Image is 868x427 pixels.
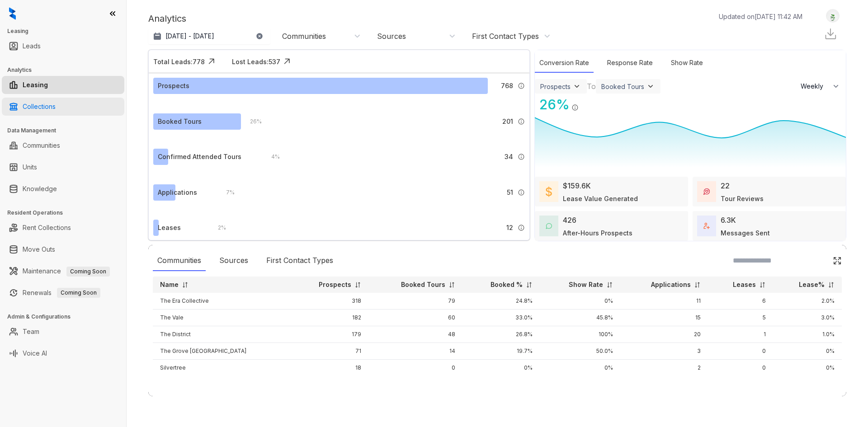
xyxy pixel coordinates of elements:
td: 45.8% [540,310,620,326]
div: Messages Sent [721,228,770,238]
td: 0% [540,360,620,376]
img: TourReviews [703,188,710,195]
td: 48 [368,326,462,343]
div: $159.6K [563,180,591,191]
td: 2 [620,360,708,376]
td: 79 [368,293,462,310]
p: Show Rate [569,280,603,289]
div: 26 % [241,117,262,127]
td: 5 [708,310,773,326]
img: Info [571,104,579,111]
h3: Admin & Configurations [7,313,126,321]
td: 26.8% [462,326,540,343]
div: Communities [153,250,206,271]
span: 12 [506,223,513,233]
div: Conversion Rate [535,53,594,73]
li: Leasing [2,76,124,94]
td: 2.0% [773,293,842,310]
li: Team [2,323,124,341]
td: 60 [368,310,462,326]
td: 0 [708,360,773,376]
td: 50.0% [540,343,620,360]
td: 15 [620,310,708,326]
td: Silvertree [153,360,291,376]
a: Rent Collections [23,219,71,237]
div: To [587,81,596,92]
li: Units [2,158,124,176]
img: Info [518,118,525,125]
img: sorting [606,282,613,288]
div: Tour Reviews [721,194,764,203]
div: First Contact Types [262,250,338,271]
p: Name [160,280,179,289]
td: 33.0% [462,310,540,326]
td: The Era Collective [153,293,291,310]
div: Sources [215,250,253,271]
div: Applications [158,188,197,197]
td: 11 [620,293,708,310]
li: Knowledge [2,180,124,198]
img: ViewFilterArrow [646,82,655,91]
div: Sources [377,31,406,41]
div: 7 % [217,188,235,197]
div: Booked Tours [158,117,202,127]
td: 179 [291,326,368,343]
td: 19.7% [462,343,540,360]
a: RenewalsComing Soon [23,284,100,302]
td: 0% [773,360,842,376]
div: After-Hours Prospects [563,228,632,238]
img: UserAvatar [826,11,839,21]
span: Weekly [801,82,828,91]
a: Voice AI [23,344,47,362]
div: 22 [721,180,730,191]
div: Response Rate [603,53,657,73]
div: 26 % [535,94,570,115]
li: Leads [2,37,124,55]
td: 318 [291,293,368,310]
span: 34 [505,152,513,162]
img: SearchIcon [814,257,821,264]
li: Voice AI [2,344,124,362]
div: Booked Tours [601,83,644,90]
p: [DATE] - [DATE] [165,32,214,41]
span: Coming Soon [66,267,110,277]
button: Weekly [795,78,846,94]
li: Collections [2,98,124,116]
span: 51 [507,188,513,197]
img: Info [518,153,525,160]
img: sorting [694,282,701,288]
li: Maintenance [2,262,124,280]
td: 0 [368,360,462,376]
img: Download [824,27,837,41]
li: Move Outs [2,240,124,258]
p: Applications [651,280,691,289]
img: Click Icon [280,55,294,68]
span: Coming Soon [57,288,100,298]
td: 71 [291,343,368,360]
a: Leads [23,37,41,55]
button: [DATE] - [DATE] [148,28,270,44]
p: Lease% [799,280,825,289]
h3: Analytics [7,66,126,74]
p: Analytics [148,12,186,25]
li: Rent Collections [2,219,124,237]
td: 0 [708,343,773,360]
td: 182 [291,310,368,326]
td: 0% [773,343,842,360]
div: 2 % [209,223,226,233]
a: Knowledge [23,180,57,198]
img: Info [518,224,525,231]
div: Prospects [158,81,189,91]
td: 100% [540,326,620,343]
div: Confirmed Attended Tours [158,152,241,162]
td: The District [153,326,291,343]
img: Click Icon [833,256,842,265]
img: sorting [448,282,455,288]
p: Updated on [DATE] 11:42 AM [719,12,802,21]
img: sorting [828,282,835,288]
div: Show Rate [666,53,708,73]
h3: Resident Operations [7,209,126,217]
div: Lease Value Generated [563,194,638,203]
img: ViewFilterArrow [572,82,581,91]
img: sorting [526,282,533,288]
